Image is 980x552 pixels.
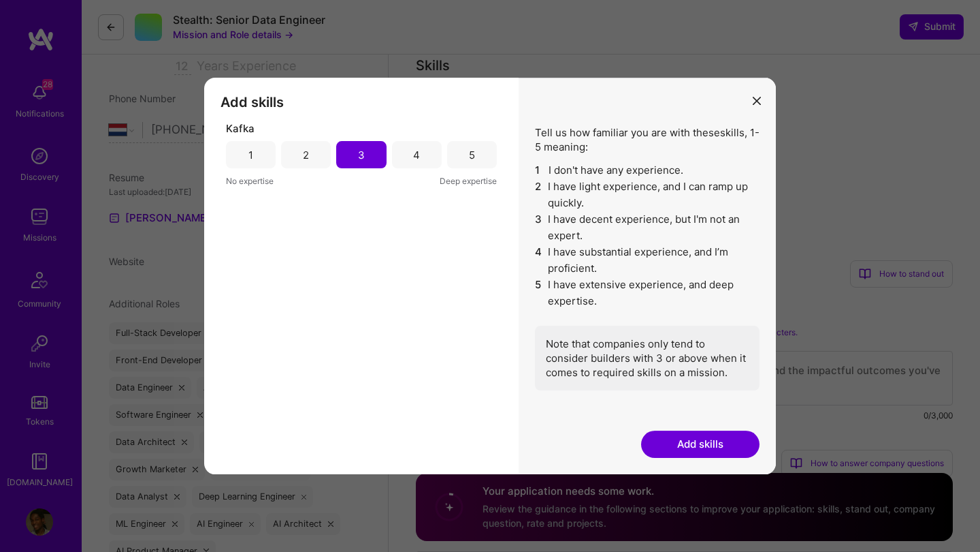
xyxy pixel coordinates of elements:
li: I have light experience, and I can ramp up quickly. [535,179,759,211]
div: 4 [413,148,420,162]
span: 5 [535,277,542,309]
li: I have decent experience, but I'm not an expert. [535,211,759,244]
div: Note that companies only tend to consider builders with 3 or above when it comes to required skil... [535,326,759,390]
span: 4 [535,244,542,277]
span: Kafka [226,121,255,136]
i: icon Close [753,97,761,105]
li: I don't have any experience. [535,162,759,179]
h3: Add skills [220,94,502,110]
span: No expertise [226,174,274,188]
span: 3 [535,211,542,244]
div: modal [204,78,776,474]
span: 1 [535,162,543,179]
li: I have extensive experience, and deep expertise. [535,277,759,309]
li: I have substantial experience, and I’m proficient. [535,244,759,277]
span: 2 [535,179,542,211]
span: Deep expertise [440,174,497,188]
div: 3 [358,148,365,162]
div: Tell us how familiar you are with these skills , 1-5 meaning: [535,125,759,390]
div: 5 [469,148,475,162]
div: 2 [303,148,309,162]
button: Add skills [641,431,759,458]
div: 1 [248,148,253,162]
